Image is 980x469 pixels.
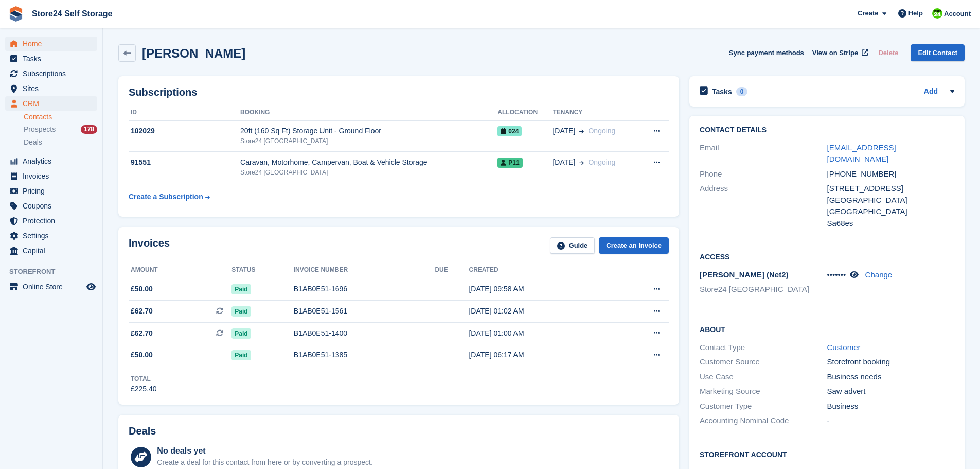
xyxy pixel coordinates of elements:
a: Store24 Self Storage [28,5,117,22]
div: Business [827,401,954,412]
div: B1AB0E51-1561 [294,306,435,317]
th: Booking [240,105,497,121]
span: Account [944,9,971,19]
span: Paid [231,306,251,317]
span: Help [908,8,923,19]
a: menu [5,169,97,183]
span: Tasks [23,51,84,66]
a: Contacts [24,112,97,122]
h2: Deals [129,425,156,437]
div: No deals yet [157,445,372,457]
th: ID [129,105,240,121]
div: B1AB0E51-1400 [294,328,435,339]
h2: Access [700,251,954,262]
span: Deals [24,137,42,147]
th: Status [231,262,293,279]
span: Prospects [24,125,56,134]
span: [DATE] [553,126,575,136]
div: Total [131,374,157,384]
div: Storefront booking [827,356,954,368]
a: Change [865,270,893,279]
a: menu [5,154,97,168]
span: 024 [497,126,522,136]
div: [DATE] 09:58 AM [469,284,612,294]
div: B1AB0E51-1385 [294,350,435,360]
span: Create [858,8,878,19]
div: Store24 [GEOGRAPHIC_DATA] [240,136,497,146]
h2: Contact Details [700,126,954,134]
div: Business needs [827,371,954,383]
div: [GEOGRAPHIC_DATA] [827,195,954,206]
span: Capital [23,244,84,258]
div: Marketing Source [700,386,827,397]
span: £62.70 [131,328,153,339]
th: Due [435,262,469,279]
div: 20ft (160 Sq Ft) Storage Unit - Ground Floor [240,126,497,136]
div: 0 [736,87,748,96]
span: Analytics [23,154,84,168]
div: Caravan, Motorhome, Campervan, Boat & Vehicle Storage [240,157,497,168]
div: Customer Type [700,401,827,412]
a: menu [5,244,97,258]
span: Paid [231,284,251,294]
div: [DATE] 01:02 AM [469,306,612,317]
th: Allocation [497,105,553,121]
div: Store24 [GEOGRAPHIC_DATA] [240,168,497,177]
a: menu [5,280,97,294]
a: Deals [24,137,97,148]
a: [EMAIL_ADDRESS][DOMAIN_NAME] [827,143,896,164]
h2: Invoices [129,237,170,254]
span: Protection [23,214,84,228]
div: Customer Source [700,356,827,368]
a: menu [5,229,97,243]
a: Add [924,86,938,98]
a: menu [5,66,97,81]
div: - [827,415,954,427]
div: £225.40 [131,384,157,394]
span: Paid [231,350,251,360]
span: Pricing [23,184,84,198]
span: Ongoing [588,158,615,166]
div: 178 [81,125,97,134]
a: Customer [827,343,861,352]
span: P11 [497,158,522,168]
div: Use Case [700,371,827,383]
h2: [PERSON_NAME] [142,46,245,60]
a: menu [5,184,97,198]
span: Subscriptions [23,66,84,81]
span: Storefront [9,267,102,277]
a: View on Stripe [808,44,870,61]
a: Edit Contact [911,44,965,61]
span: [DATE] [553,157,575,168]
div: Accounting Nominal Code [700,415,827,427]
span: View on Stripe [812,48,858,58]
div: Email [700,142,827,165]
div: 91551 [129,157,240,168]
span: Sites [23,81,84,96]
th: Created [469,262,612,279]
div: Create a Subscription [129,192,203,202]
span: Ongoing [588,127,615,135]
li: Store24 [GEOGRAPHIC_DATA] [700,284,827,296]
button: Delete [874,44,902,61]
h2: Subscriptions [129,86,669,98]
a: menu [5,51,97,66]
div: Saw advert [827,386,954,397]
a: menu [5,81,97,96]
a: menu [5,199,97,213]
div: [STREET_ADDRESS] [827,183,954,195]
h2: Storefront Account [700,449,954,459]
span: Online Store [23,280,84,294]
div: 102029 [129,126,240,136]
div: [DATE] 01:00 AM [469,328,612,339]
div: [GEOGRAPHIC_DATA] [827,206,954,218]
span: Settings [23,229,84,243]
span: £50.00 [131,284,153,294]
a: Preview store [85,281,97,293]
span: ••••••• [827,270,846,279]
div: Address [700,183,827,229]
span: CRM [23,96,84,111]
a: Create an Invoice [599,237,669,254]
span: Home [23,37,84,51]
img: stora-icon-8386f47178a22dfd0bd8f6a31ec36ba5ce8667c1dd55bd0f319d3a0aa187defe.svg [8,6,24,22]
